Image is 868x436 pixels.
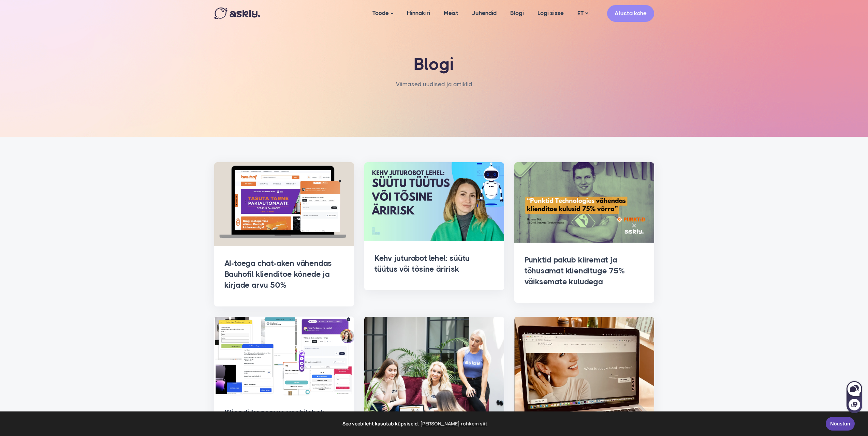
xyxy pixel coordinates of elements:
[214,7,260,19] img: Askly
[396,79,472,96] nav: breadcrumb
[607,5,654,22] a: Alusta kohe
[525,255,624,286] a: Punktid pakub kiiremat ja tõhusamat kliendituge 75% väiksemate kuludega
[10,419,821,429] span: See veebileht kasutab küpsiseid.
[396,79,472,89] li: Viimased uudised ja artiklid
[571,9,595,18] a: ET
[846,380,863,414] iframe: Askly chat
[826,417,855,431] a: Nõustun
[289,55,579,74] h1: Blogi
[224,259,332,290] a: AI-toega chat-aken vähendas Bauhofil klienditoe kõnede ja kirjade arvu 50%
[374,254,470,274] a: Kehv juturobot lehel: süütu tüütus või tõsine äririsk
[419,419,488,429] a: learn more about cookies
